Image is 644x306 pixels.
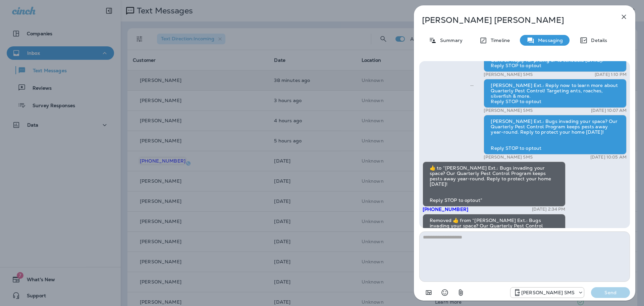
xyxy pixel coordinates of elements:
p: [PERSON_NAME] SMS [484,72,532,77]
p: Details [588,38,607,43]
div: Removed ‌👍‌ from “ [PERSON_NAME] Ext.: Bugs invading your space? Our Quarterly Pest Control Progr... [423,214,566,259]
button: Select an emoji [438,286,451,299]
p: Summary [437,38,463,43]
div: ​👍​ to “ [PERSON_NAME] Ext.: Bugs invading your space? Our Quarterly Pest Control Program keeps p... [423,162,566,207]
p: [PERSON_NAME] [PERSON_NAME] [422,15,605,25]
p: [DATE] 10:05 AM [590,155,627,160]
p: [PERSON_NAME] SMS [484,155,532,160]
div: +1 (757) 760-3335 [511,289,584,297]
p: [DATE] 2:34 PM [532,207,566,212]
p: [PERSON_NAME] SMS [484,108,532,113]
div: [PERSON_NAME] Ext.: Bugs invading your space? Our Quarterly Pest Control Program keeps pests away... [484,115,627,155]
span: [PHONE_NUMBER] [423,206,468,212]
p: [DATE] 1:10 PM [595,72,627,77]
button: Add in a premade template [422,286,435,299]
p: [PERSON_NAME] SMS [521,290,575,295]
span: Sent [470,82,474,88]
p: Messaging [535,38,563,43]
p: [DATE] 10:07 AM [591,108,627,113]
div: [PERSON_NAME] Ext.: Reply now to learn more about Quarterly Pest Control! Targeting ants, roaches... [484,79,627,108]
p: Timeline [487,38,510,43]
